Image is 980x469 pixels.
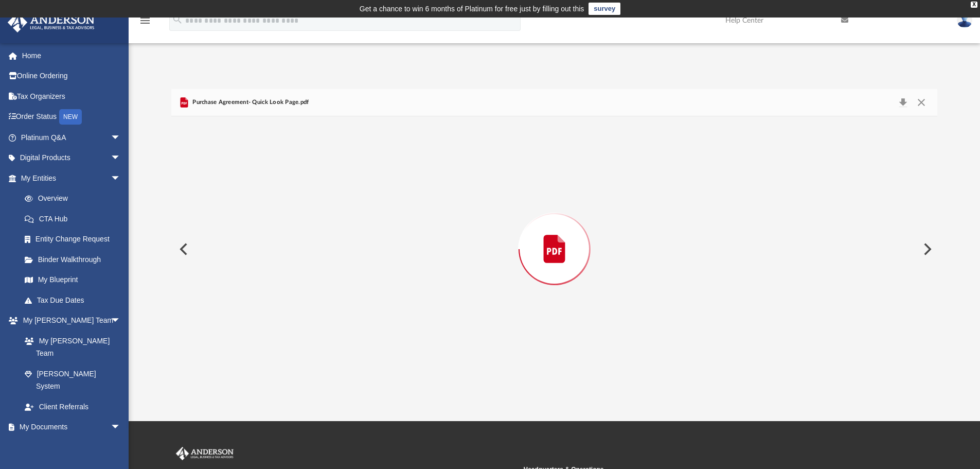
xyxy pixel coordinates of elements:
a: Order StatusNEW [7,107,136,128]
div: Get a chance to win 6 months of Platinum for free just by filling out this [360,3,584,15]
a: My Documentsarrow_drop_down [7,417,131,438]
a: My [PERSON_NAME] Team [14,331,126,363]
div: NEW [59,109,82,125]
button: Download [894,95,912,110]
a: survey [589,3,620,15]
span: Purchase Agreement- Quick Look Page.pdf [190,98,309,107]
img: Anderson Advisors Platinum Portal [174,447,236,460]
button: Next File [915,235,938,264]
a: CTA Hub [14,209,136,229]
a: Digital Productsarrow_drop_down [7,148,136,168]
a: Binder Walkthrough [14,249,136,270]
a: [PERSON_NAME] System [14,363,131,396]
a: Tax Due Dates [14,290,136,310]
a: Platinum Q&Aarrow_drop_down [7,127,136,148]
a: Online Ordering [7,66,136,86]
a: Tax Organizers [7,86,136,107]
img: Anderson Advisors Platinum Portal [5,12,98,32]
i: search [172,14,183,25]
span: arrow_drop_down [111,168,131,189]
span: arrow_drop_down [111,310,131,332]
span: arrow_drop_down [111,127,131,148]
span: arrow_drop_down [111,148,131,169]
a: My [PERSON_NAME] Teamarrow_drop_down [7,310,131,331]
i: menu [139,14,151,27]
span: arrow_drop_down [111,417,131,438]
a: menu [139,20,151,27]
a: Entity Change Request [14,229,136,250]
a: My Blueprint [14,270,131,290]
a: Home [7,45,136,66]
button: Previous File [171,235,194,264]
a: Overview [14,188,136,209]
button: Close [912,95,931,110]
div: Preview [171,89,938,382]
a: Client Referrals [14,396,131,417]
div: close [971,2,977,8]
a: My Entitiesarrow_drop_down [7,168,136,188]
img: User Pic [957,13,972,28]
